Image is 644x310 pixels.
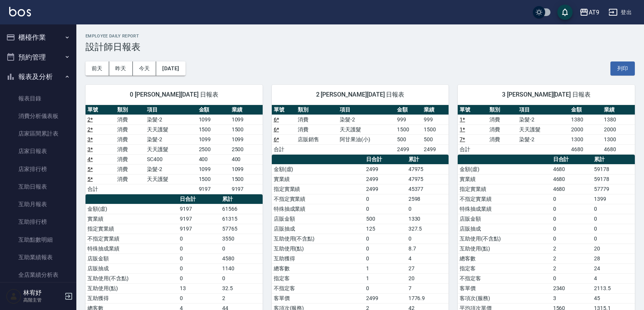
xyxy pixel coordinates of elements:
td: 24 [592,263,635,273]
th: 單號 [458,105,487,115]
th: 項目 [145,105,197,115]
td: 27 [407,263,449,273]
td: 天天護髮 [145,144,197,154]
td: 天天護髮 [145,174,197,184]
button: 昨天 [109,61,133,76]
td: 金額(虛) [272,164,364,174]
a: 互助業績報表 [3,249,73,266]
td: 店販抽成 [86,263,178,273]
td: 0 [220,244,263,253]
td: 客單價 [272,293,364,303]
td: 互助使用(不含點) [272,234,364,244]
td: 消費 [115,174,145,184]
td: 指定實業績 [458,184,551,194]
td: 7 [407,283,449,293]
td: 20 [592,244,635,253]
td: 染髮-2 [517,115,569,124]
td: 2499 [422,144,449,154]
td: 1099 [230,134,263,144]
td: 消費 [115,164,145,174]
td: 2113.5 [592,283,635,293]
td: 1380 [602,115,635,124]
th: 項目 [517,105,569,115]
td: 8.7 [407,244,449,253]
td: 61566 [220,204,263,214]
td: 59178 [592,174,635,184]
a: 互助月報表 [3,195,73,213]
td: 4580 [220,253,263,263]
td: 1099 [230,164,263,174]
span: 2 [PERSON_NAME][DATE] 日報表 [281,91,440,98]
td: 2000 [569,124,602,134]
td: 0 [364,194,407,204]
button: 列印 [610,61,635,76]
td: 染髮-2 [338,115,395,124]
th: 單號 [272,105,296,115]
button: 前天 [86,61,109,76]
td: 4680 [551,184,592,194]
td: 1500 [197,124,230,134]
td: 500 [395,134,422,144]
button: 報表及分析 [3,67,73,87]
td: 實業績 [86,214,178,224]
th: 類別 [115,105,145,115]
td: 0 [407,234,449,244]
td: 500 [364,214,407,224]
h3: 設計師日報表 [86,42,635,52]
td: 0 [551,194,592,204]
td: 1500 [197,174,230,184]
td: 1 [364,273,407,283]
td: 3 [551,293,592,303]
td: 互助獲得 [272,253,364,263]
td: 400 [230,154,263,164]
td: 客項次(服務) [458,293,551,303]
td: 消費 [296,115,338,124]
td: 0 [178,253,220,263]
td: 1500 [230,124,263,134]
div: AT9 [589,8,599,17]
td: 指定客 [272,273,364,283]
td: 4680 [551,174,592,184]
td: 天天護髮 [145,124,197,134]
td: 0 [178,263,220,273]
td: 0 [178,273,220,283]
td: 1399 [592,194,635,204]
td: 特殊抽成業績 [272,204,364,214]
td: 0 [592,234,635,244]
td: 互助使用(點) [458,244,551,253]
table: a dense table [272,105,449,155]
img: Person [6,289,21,304]
td: 2500 [230,144,263,154]
button: 今天 [133,61,157,76]
td: 2 [551,263,592,273]
td: 0 [220,273,263,283]
td: 9197 [178,204,220,214]
img: Logo [9,7,31,16]
td: 消費 [487,115,517,124]
a: 店家日報表 [3,142,73,160]
td: 金額(虛) [86,204,178,214]
th: 日合計 [364,155,407,165]
td: 0 [364,204,407,214]
td: 互助使用(不含點) [458,234,551,244]
td: 2500 [197,144,230,154]
td: 0 [592,214,635,224]
td: 1776.9 [407,293,449,303]
td: 合計 [272,144,296,154]
td: 0 [407,204,449,214]
th: 金額 [197,105,230,115]
td: 125 [364,224,407,234]
span: 3 [PERSON_NAME][DATE] 日報表 [467,91,626,98]
td: 消費 [115,144,145,154]
td: 店販金額 [272,214,364,224]
td: 1099 [197,164,230,174]
a: 互助日報表 [3,178,73,195]
td: 1099 [197,115,230,124]
a: 消費分析儀表板 [3,107,73,125]
td: 2340 [551,283,592,293]
td: 47975 [407,174,449,184]
td: 2 [551,253,592,263]
td: 消費 [487,134,517,144]
td: 互助使用(點) [86,283,178,293]
td: 染髮-2 [145,164,197,174]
